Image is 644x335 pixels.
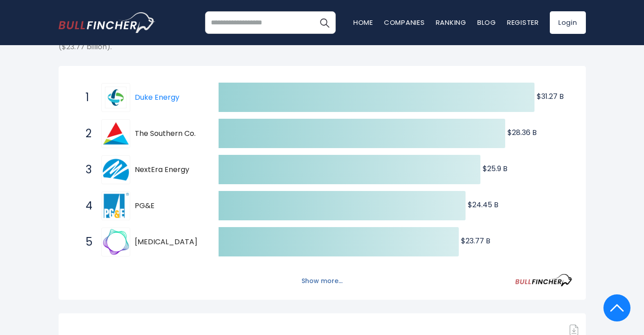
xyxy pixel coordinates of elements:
[103,157,129,183] img: NextEra Energy
[483,163,507,174] text: $25.9 B
[353,18,373,27] a: Home
[103,193,129,219] img: PG&E
[461,236,490,246] text: $23.77 B
[103,229,129,255] img: Exelon
[135,237,203,247] span: [MEDICAL_DATA]
[436,18,466,27] a: Ranking
[135,129,203,139] span: The Southern Co.
[550,11,586,34] a: Login
[313,11,336,34] button: Search
[135,92,179,102] a: Duke Energy
[507,18,539,27] a: Register
[101,83,135,112] a: Duke Energy
[507,127,537,138] text: $28.36 B
[135,165,203,175] span: NextEra Energy
[81,126,90,141] span: 2
[477,18,496,27] a: Blog
[59,23,586,51] p: The following shows the ranking of the largest American companies by revenue(TTM). The top-rankin...
[296,274,348,288] button: Show more...
[81,90,90,105] span: 1
[81,198,90,214] span: 4
[468,200,498,210] text: $24.45 B
[537,91,564,102] text: $31.27 B
[59,12,155,33] img: bullfincher logo
[81,162,90,177] span: 3
[59,12,155,33] a: Go to homepage
[81,234,90,250] span: 5
[135,201,203,211] span: PG&E
[103,121,129,147] img: The Southern Co.
[103,84,129,111] img: Duke Energy
[384,18,425,27] a: Companies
